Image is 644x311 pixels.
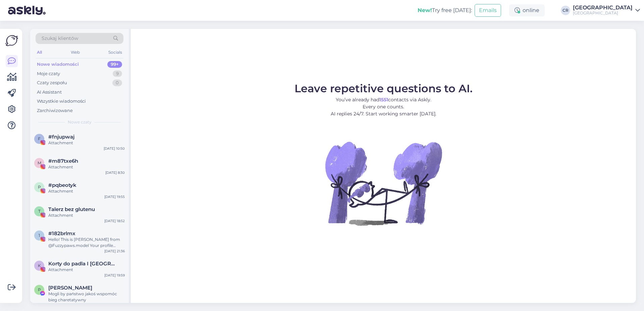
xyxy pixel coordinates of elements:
[48,291,125,303] div: Mogli by państwo jakoś wspomóc bieg charetatywny
[418,6,472,14] div: Try free [DATE]:
[48,182,76,188] span: #pqbeotyk
[48,267,125,273] div: Attachment
[104,273,125,278] div: [DATE] 19:59
[104,249,125,254] div: [DATE] 21:36
[38,263,41,268] span: K
[418,7,432,13] b: New!
[38,209,41,214] span: T
[294,96,473,117] p: You’ve already had contacts via Askly. Every one counts. AI replies 24/7. Start working smarter [...
[573,5,640,16] a: [GEOGRAPHIC_DATA][GEOGRAPHIC_DATA]
[323,123,444,244] img: No Chat active
[68,119,92,125] span: Nowe czaty
[37,98,86,105] div: Wszystkie wiadomości
[104,146,125,151] div: [DATE] 10:50
[38,136,41,141] span: f
[113,70,122,77] div: 9
[38,287,41,292] span: P
[104,194,125,199] div: [DATE] 19:55
[5,34,18,47] img: Askly Logo
[38,160,41,165] span: m
[48,237,125,249] div: Hello! This is [PERSON_NAME] from @Fuzzypaws.model Your profile caught our eye We are a world Fam...
[379,97,388,103] b: 1551
[107,61,122,68] div: 99+
[48,212,125,218] div: Attachment
[48,206,95,212] span: Talerz bez glutenu
[294,82,473,95] span: Leave repetitive questions to AI.
[475,4,501,17] button: Emails
[48,164,125,170] div: Attachment
[48,285,92,291] span: Paweł Tcho
[509,4,545,16] div: online
[48,140,125,146] div: Attachment
[37,89,62,96] div: AI Assistant
[39,233,40,238] span: 1
[69,48,81,57] div: Web
[573,10,633,16] div: [GEOGRAPHIC_DATA]
[48,158,78,164] span: #m87txe6h
[42,35,78,42] span: Szukaj klientów
[48,188,125,194] div: Attachment
[48,134,74,140] span: #fnjupwaj
[107,48,123,57] div: Socials
[37,80,67,86] div: Czaty zespołu
[112,80,122,86] div: 0
[48,230,75,237] span: #182brlmx
[37,70,60,77] div: Moje czaty
[105,170,125,175] div: [DATE] 8:30
[37,107,73,114] div: Zarchiwizowane
[37,61,79,68] div: Nowe wiadomości
[38,185,41,190] span: p
[48,261,118,267] span: Korty do padla I Szczecin
[573,5,633,10] div: [GEOGRAPHIC_DATA]
[104,218,125,223] div: [DATE] 18:52
[561,6,570,15] div: CR
[36,48,43,57] div: All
